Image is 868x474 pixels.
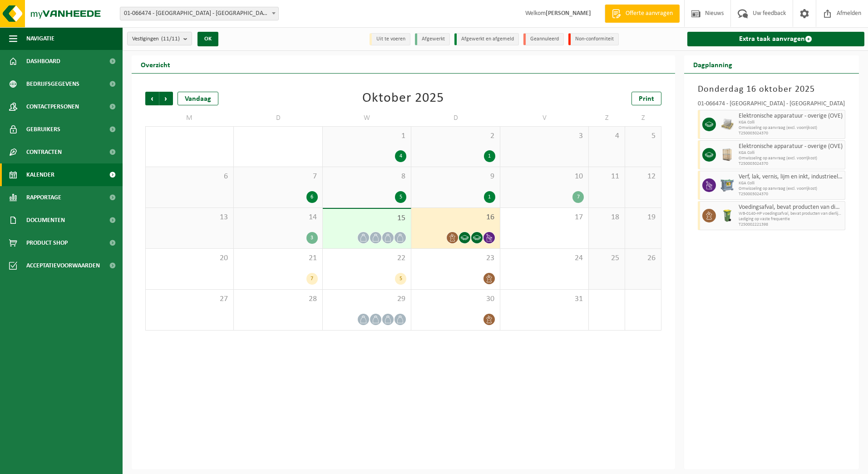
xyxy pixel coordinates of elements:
[739,204,843,211] span: Voedingsafval, bevat producten van dierlijke oorsprong, onverpakt, categorie 3
[150,294,229,304] span: 27
[739,143,843,150] span: Elektronische apparatuur - overige (OVE)
[26,73,79,95] span: Bedrijfsgegevens
[26,118,60,141] span: Gebruikers
[150,253,229,263] span: 20
[178,92,218,105] div: Vandaag
[739,150,843,156] span: KGA Colli
[739,192,843,197] span: T250003024370
[623,9,675,18] span: Offerte aanvragen
[411,110,500,126] td: D
[739,173,843,181] span: Verf, lak, vernis, lijm en inkt, industrieel in kleinverpakking
[26,50,60,73] span: Dashboard
[150,172,229,182] span: 6
[26,27,54,50] span: Navigatie
[120,7,278,20] span: 01-066474 - STORA ENSO LANGERBRUGGE - GENT
[327,172,406,182] span: 8
[159,92,173,105] span: Volgende
[234,110,322,126] td: D
[132,32,180,46] span: Vestigingen
[395,191,406,203] div: 5
[720,148,734,162] img: PB-WB-1940-WDN-00-00
[739,131,843,136] span: T250003024370
[739,120,843,125] span: KGA Colli
[306,273,318,285] div: 7
[523,33,564,45] li: Geannuleerd
[505,253,584,263] span: 24
[484,191,495,203] div: 1
[395,150,406,162] div: 4
[416,131,495,141] span: 2
[739,161,843,167] span: T250003024370
[370,33,410,45] li: Uit te voeren
[698,101,846,110] div: 01-066474 - [GEOGRAPHIC_DATA] - [GEOGRAPHIC_DATA]
[698,83,846,96] h3: Donderdag 16 oktober 2025
[625,110,661,126] td: Z
[589,110,625,126] td: Z
[630,131,656,141] span: 5
[395,273,406,285] div: 5
[145,110,234,126] td: M
[630,212,656,222] span: 19
[26,186,61,209] span: Rapportage
[415,33,450,45] li: Afgewerkt
[306,232,318,244] div: 3
[238,172,317,182] span: 7
[739,211,843,217] span: WB-0140-HP voedingsafval, bevat producten van dierlijke oors
[505,212,584,222] span: 17
[416,253,495,263] span: 23
[120,7,279,20] span: 01-066474 - STORA ENSO LANGERBRUGGE - GENT
[572,191,584,203] div: 7
[500,110,589,126] td: V
[327,131,406,141] span: 1
[238,253,317,263] span: 21
[593,172,620,182] span: 11
[238,212,317,222] span: 14
[26,254,100,277] span: Acceptatievoorwaarden
[546,10,591,17] strong: [PERSON_NAME]
[739,222,843,227] span: T250002221398
[505,172,584,182] span: 10
[454,33,519,45] li: Afgewerkt en afgemeld
[630,253,656,263] span: 26
[416,212,495,222] span: 16
[568,33,619,45] li: Non-conformiteit
[593,131,620,141] span: 4
[720,178,734,192] img: PB-AP-0800-MET-02-01
[327,294,406,304] span: 29
[720,118,734,131] img: LP-PA-00000-WDN-11
[484,150,495,162] div: 1
[687,32,865,46] a: Extra taak aanvragen
[150,212,229,222] span: 13
[145,92,159,105] span: Vorige
[306,191,318,203] div: 6
[197,32,218,46] button: OK
[161,36,180,42] count: (11/11)
[684,55,741,73] h2: Dagplanning
[639,95,654,103] span: Print
[327,253,406,263] span: 22
[416,172,495,182] span: 9
[593,212,620,222] span: 18
[26,163,54,186] span: Kalender
[238,294,317,304] span: 28
[505,294,584,304] span: 31
[26,141,62,163] span: Contracten
[26,209,65,232] span: Documenten
[26,95,79,118] span: Contactpersonen
[720,209,734,222] img: WB-0140-HPE-GN-50
[630,172,656,182] span: 12
[132,55,179,73] h2: Overzicht
[739,113,843,120] span: Elektronische apparatuur - overige (OVE)
[327,213,406,223] span: 15
[739,125,843,131] span: Omwisseling op aanvraag (excl. voorrijkost)
[362,92,444,105] div: Oktober 2025
[593,253,620,263] span: 25
[739,217,843,222] span: Lediging op vaste frequentie
[739,186,843,192] span: Omwisseling op aanvraag (excl. voorrijkost)
[127,32,192,45] button: Vestigingen(11/11)
[739,181,843,186] span: KGA Colli
[739,156,843,161] span: Omwisseling op aanvraag (excl. voorrijkost)
[605,5,680,23] a: Offerte aanvragen
[505,131,584,141] span: 3
[26,232,68,254] span: Product Shop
